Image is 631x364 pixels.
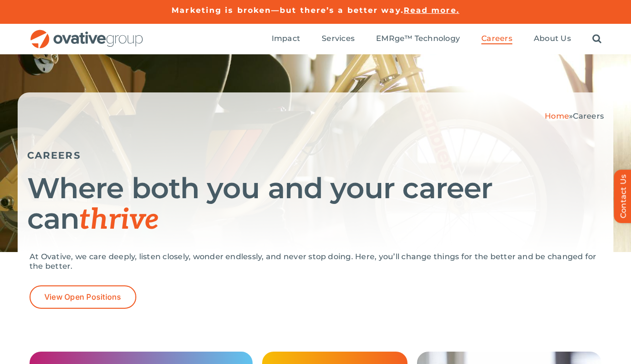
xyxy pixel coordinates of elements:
a: Read more. [404,6,459,15]
span: View Open Positions [44,293,122,302]
h5: CAREERS [27,150,604,161]
a: Marketing is broken—but there’s a better way. [172,6,404,15]
a: Impact [272,34,300,44]
a: About Us [534,34,571,44]
a: Search [592,34,601,44]
span: About Us [534,34,571,43]
a: Home [545,111,569,121]
a: Services [322,34,355,44]
a: EMRge™ Technology [376,34,460,44]
h1: Where both you and your career can [27,173,604,235]
p: At Ovative, we care deeply, listen closely, wonder endlessly, and never stop doing. Here, you’ll ... [30,252,601,271]
a: Careers [481,34,512,44]
span: Careers [573,111,604,121]
a: View Open Positions [30,285,136,309]
span: » [545,111,604,121]
nav: Menu [272,24,601,54]
span: Careers [481,34,512,43]
span: thrive [79,203,159,237]
span: Services [322,34,355,43]
span: Impact [272,34,300,43]
span: EMRge™ Technology [376,34,460,43]
a: OG_Full_horizontal_RGB [30,29,144,38]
